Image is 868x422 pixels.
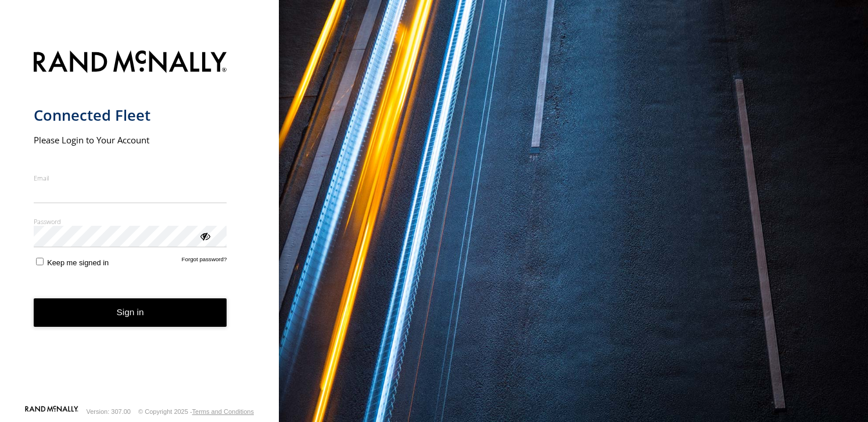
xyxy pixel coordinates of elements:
button: Sign in [34,298,227,327]
div: ViewPassword [199,230,210,241]
div: Version: 307.00 [87,408,131,415]
span: Keep me signed in [47,258,109,267]
form: main [34,44,246,405]
label: Password [34,217,227,226]
img: Rand McNally [34,48,227,78]
input: Keep me signed in [36,258,44,265]
a: Terms and Conditions [192,408,254,415]
a: Forgot password? [182,256,227,267]
h1: Connected Fleet [34,106,227,125]
a: Visit our Website [25,406,78,417]
label: Email [34,174,227,182]
h2: Please Login to Your Account [34,134,227,146]
div: © Copyright 2025 - [138,408,254,415]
